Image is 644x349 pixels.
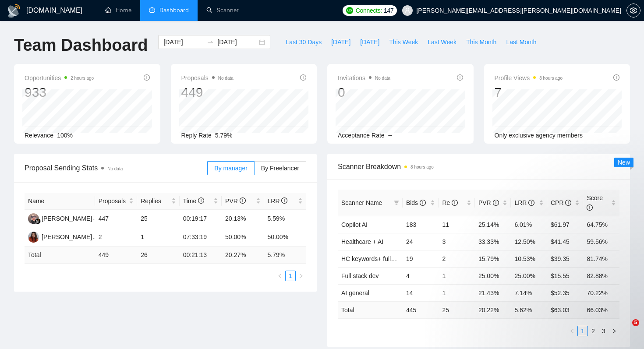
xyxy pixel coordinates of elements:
[181,73,234,83] span: Proposals
[141,196,169,206] span: Replies
[609,326,619,336] li: Next Page
[277,273,283,278] span: left
[355,35,384,49] button: [DATE]
[578,326,587,336] a: 1
[567,326,577,336] li: Previous Page
[217,37,257,47] input: End date
[95,247,137,264] td: 449
[583,216,619,233] td: 64.75%
[264,210,307,228] td: 5.59%
[403,267,439,284] td: 4
[475,250,511,267] td: 15.79%
[25,162,207,173] span: Proposal Sending Stats
[57,132,73,139] span: 100%
[286,271,295,281] a: 1
[25,73,94,83] span: Opportunities
[626,4,640,18] button: setting
[618,159,630,166] span: New
[144,74,150,81] span: info-circle
[107,166,123,171] span: No data
[159,7,189,14] span: Dashboard
[180,228,222,247] td: 07:33:19
[403,284,439,301] td: 14
[95,193,137,210] th: Proposals
[539,76,563,81] time: 8 hours ago
[25,84,94,101] div: 933
[300,74,306,81] span: info-circle
[404,7,410,14] span: user
[403,250,439,267] td: 19
[298,273,304,278] span: right
[501,35,541,49] button: Last Month
[495,84,563,101] div: 7
[42,232,92,242] div: [PERSON_NAME]
[388,132,392,139] span: --
[206,7,239,14] a: searchScanner
[181,132,212,139] span: Reply Rate
[495,132,583,139] span: Only exclusive agency members
[137,210,179,228] td: 25
[442,199,458,206] span: Re
[198,197,204,204] span: info-circle
[613,74,619,81] span: info-circle
[338,301,403,318] td: Total
[338,161,619,172] span: Scanner Breakdown
[137,247,179,264] td: 26
[286,37,322,47] span: Last 30 Days
[626,7,640,14] a: setting
[7,4,21,18] img: logo
[264,228,307,247] td: 50.00%
[338,73,390,83] span: Invitations
[95,228,137,247] td: 2
[25,193,95,210] th: Name
[511,233,547,250] td: 12.50%
[551,199,571,206] span: CPR
[331,37,350,47] span: [DATE]
[360,37,379,47] span: [DATE]
[180,247,222,264] td: 00:21:13
[587,194,603,211] span: Score
[275,271,285,281] button: left
[588,326,598,336] a: 2
[384,35,423,49] button: This Week
[281,35,326,49] button: Last 30 Days
[565,200,571,206] span: info-circle
[225,197,246,204] span: PVR
[428,37,456,47] span: Last Week
[587,204,593,211] span: info-circle
[341,238,383,245] a: Healthcare + AI
[614,319,635,340] iframe: Intercom live chat
[207,39,214,46] span: to
[439,250,475,267] td: 2
[207,39,214,46] span: swap-right
[439,233,475,250] td: 3
[42,214,92,223] div: [PERSON_NAME]
[406,199,426,206] span: Bids
[403,301,439,318] td: 445
[511,250,547,267] td: 10.53%
[222,210,264,228] td: 20.13%
[495,73,563,83] span: Profile Views
[506,37,536,47] span: Last Month
[439,284,475,301] td: 1
[514,199,534,206] span: LRR
[28,232,39,243] img: MN
[214,165,247,172] span: By manager
[25,247,95,264] td: Total
[511,216,547,233] td: 6.01%
[439,267,475,284] td: 1
[71,76,94,81] time: 2 hours ago
[627,7,640,14] span: setting
[583,233,619,250] td: 59.56%
[403,233,439,250] td: 24
[609,326,619,336] button: right
[99,196,127,206] span: Proposals
[466,37,496,47] span: This Month
[268,197,288,204] span: LRR
[394,200,399,205] span: filter
[341,272,379,279] a: Full stack dev
[389,37,418,47] span: This Week
[326,35,355,49] button: [DATE]
[439,216,475,233] td: 11
[180,210,222,228] td: 00:19:17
